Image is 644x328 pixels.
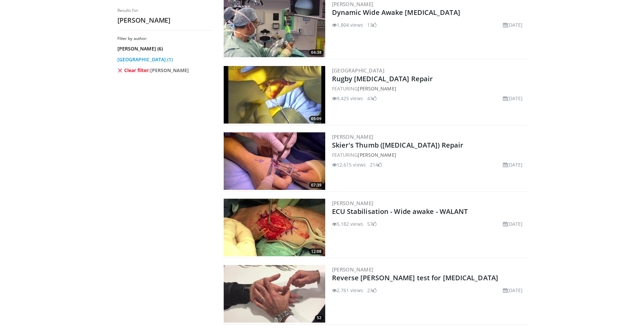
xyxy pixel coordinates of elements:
[224,66,325,124] img: 8c27fefa-cd62-4f8e-93ff-934928e829ee.300x170_q85_crop-smart_upscale.jpg
[309,182,324,188] span: 07:39
[117,36,212,41] h3: Filter by author:
[370,161,382,168] li: 214
[332,8,460,17] a: Dynamic Wide Awake [MEDICAL_DATA]
[367,95,377,102] li: 43
[332,67,385,74] a: [GEOGRAPHIC_DATA]
[332,220,363,227] li: 5,182 views
[503,95,523,102] li: [DATE]
[224,265,325,323] a: 52
[332,287,363,294] li: 2,761 views
[117,8,212,13] p: Results for:
[503,21,523,28] li: [DATE]
[332,207,468,216] a: ECU Stabilisation - Wide awake - WALANT
[315,315,324,321] span: 52
[332,151,526,158] div: FEATURING
[332,21,363,28] li: 1,804 views
[332,95,363,102] li: 9,425 views
[358,152,396,158] a: [PERSON_NAME]
[117,56,210,63] a: [GEOGRAPHIC_DATA] (1)
[367,220,377,227] li: 57
[332,140,464,150] a: Skier's Thumb ([MEDICAL_DATA]) Repair
[117,45,210,52] a: [PERSON_NAME] (6)
[332,161,366,168] li: 12,615 views
[503,220,523,227] li: [DATE]
[150,67,189,74] span: [PERSON_NAME]
[503,287,523,294] li: [DATE]
[503,161,523,168] li: [DATE]
[309,116,324,122] span: 05:09
[309,49,324,56] span: 04:38
[224,265,325,323] img: 310f3694-8b03-4f21-8ab4-a21924e9763a.300x170_q85_crop-smart_upscale.jpg
[332,85,526,92] div: FEATURING
[224,199,325,256] a: 12:08
[367,287,377,294] li: 23
[358,85,396,92] a: [PERSON_NAME]
[332,273,498,282] a: Reverse [PERSON_NAME] test for [MEDICAL_DATA]
[224,132,325,190] img: cf79e27c-792e-4c6a-b4db-18d0e20cfc31.300x170_q85_crop-smart_upscale.jpg
[117,16,212,25] h2: [PERSON_NAME]
[224,66,325,124] a: 05:09
[224,132,325,190] a: 07:39
[332,74,433,83] a: Rugby [MEDICAL_DATA] Repair
[332,1,374,7] a: [PERSON_NAME]
[332,133,374,140] a: [PERSON_NAME]
[117,67,210,74] a: Clear filter:[PERSON_NAME]
[332,266,374,273] a: [PERSON_NAME]
[309,248,324,255] span: 12:08
[332,200,374,206] a: [PERSON_NAME]
[367,21,377,28] li: 13
[224,199,325,256] img: 22da3e4b-bef5-41d1-a554-06871b830c0a.300x170_q85_crop-smart_upscale.jpg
